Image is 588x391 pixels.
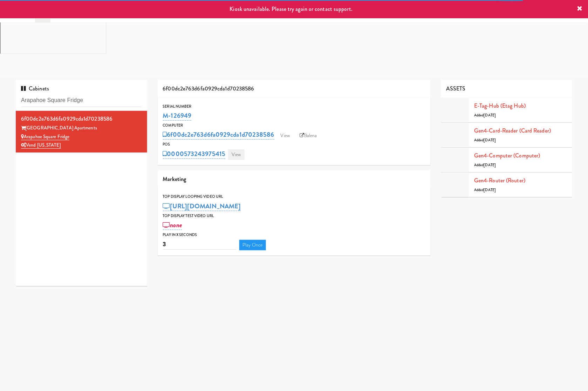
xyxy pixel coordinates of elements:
[474,176,526,184] a: Gen4-router (Router)
[163,175,186,183] span: Marketing
[21,142,61,149] a: Vend [US_STATE]
[230,5,353,13] span: Kiosk unavailable. Please try again or contact support.
[163,130,274,140] a: 6f00dc2e763d6fa0929cda1d70238586
[21,85,49,93] span: Cabinets
[484,162,496,168] span: [DATE]
[16,111,147,153] li: 6f00dc2e763d6fa0929cda1d70238586[GEOGRAPHIC_DATA] Apartments Arapahoe Square FridgeVend [US_STATE]
[484,113,496,118] span: [DATE]
[474,113,496,118] span: Added
[228,149,244,160] a: View
[163,149,226,159] a: 0000573243975415
[163,231,425,238] div: Play in X seconds
[474,102,526,110] a: E-tag-hub (Etag Hub)
[163,103,425,110] div: Serial Number
[163,111,192,121] a: M-126949
[21,94,142,107] input: Search cabinets
[239,240,266,250] a: Play Once
[163,201,241,211] a: [URL][DOMAIN_NAME]
[474,162,496,168] span: Added
[277,130,293,141] a: View
[163,122,425,129] div: Computer
[474,127,551,135] a: Gen4-card-reader (Card Reader)
[474,151,540,160] a: Gen4-computer (Computer)
[21,124,142,133] div: [GEOGRAPHIC_DATA] Apartments
[296,130,321,141] a: Balena
[21,133,69,140] a: Arapahoe Square Fridge
[21,114,142,124] div: 6f00dc2e763d6fa0929cda1d70238586
[484,187,496,193] span: [DATE]
[484,137,496,143] span: [DATE]
[474,137,496,143] span: Added
[163,193,425,200] div: Top Display Looping Video Url
[163,220,182,230] a: none
[158,80,431,98] div: 6f00dc2e763d6fa0929cda1d70238586
[163,141,425,148] div: POS
[163,213,425,220] div: Top Display Test Video Url
[446,85,466,93] span: ASSETS
[474,187,496,193] span: Added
